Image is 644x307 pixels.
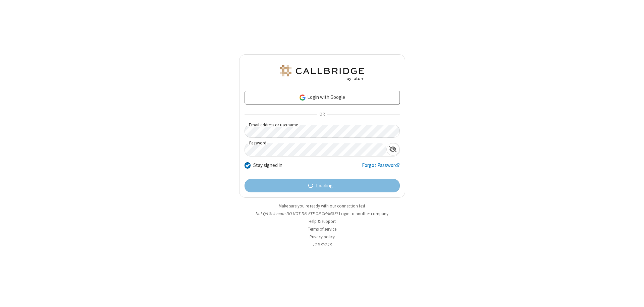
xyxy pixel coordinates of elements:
img: QA Selenium DO NOT DELETE OR CHANGE [278,65,366,81]
span: OR [317,110,327,119]
input: Email address or username [245,125,400,138]
iframe: Chat [627,290,639,302]
a: Forgot Password? [362,162,400,174]
span: Loading... [316,182,336,190]
li: Not QA Selenium DO NOT DELETE OR CHANGE? [239,210,405,217]
img: google-icon.png [299,94,306,101]
label: Stay signed in [253,162,282,169]
a: Terms of service [308,226,336,232]
a: Make sure you're ready with our connection test [279,203,365,209]
li: v2.6.352.13 [239,241,405,248]
input: Password [245,143,386,156]
button: Loading... [245,179,400,192]
a: Login with Google [245,91,400,104]
button: Login to another company [339,210,388,217]
a: Privacy policy [310,234,335,240]
div: Show password [386,143,399,156]
a: Help & support [309,219,336,224]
